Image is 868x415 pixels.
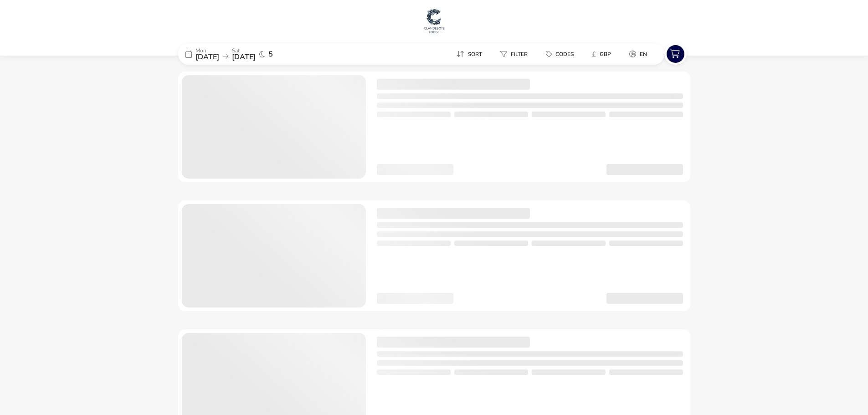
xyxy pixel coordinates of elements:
button: £GBP [585,47,618,61]
span: GBP [600,51,611,58]
button: Codes [539,47,581,61]
naf-pibe-menu-bar-item: en [622,47,658,61]
p: Sat [232,48,256,53]
span: Sort [468,51,482,58]
span: 5 [268,51,273,58]
div: Mon[DATE]Sat[DATE]5 [178,43,315,65]
span: Filter [511,51,528,58]
button: Sort [449,47,489,61]
span: [DATE] [232,52,256,62]
i: £ [592,50,596,59]
button: en [622,47,654,61]
p: Mon [195,48,219,53]
span: en [640,51,647,58]
img: Main Website [423,7,446,35]
naf-pibe-menu-bar-item: Filter [493,47,539,61]
button: Filter [493,47,535,61]
span: Codes [555,51,574,58]
naf-pibe-menu-bar-item: £GBP [585,47,622,61]
span: [DATE] [195,52,219,62]
naf-pibe-menu-bar-item: Codes [539,47,585,61]
naf-pibe-menu-bar-item: Sort [449,47,493,61]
